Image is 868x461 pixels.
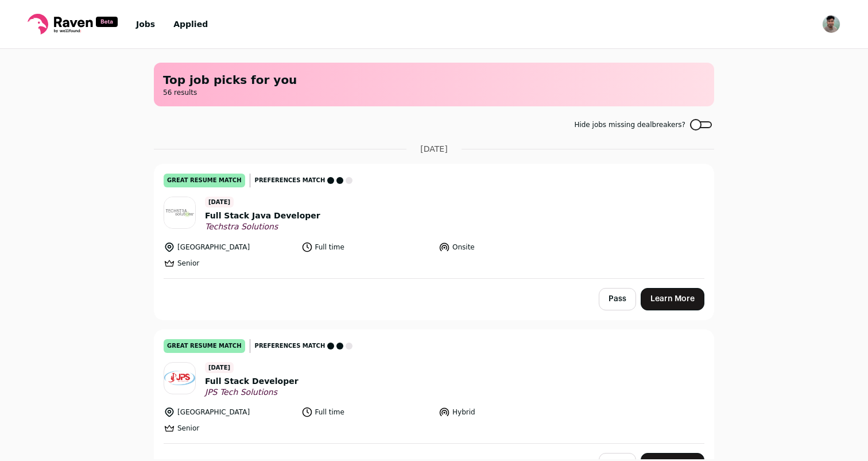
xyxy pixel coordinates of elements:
[164,406,294,418] li: [GEOGRAPHIC_DATA]
[255,175,325,186] span: Preferences match
[205,375,299,387] span: Full Stack Developer
[205,210,320,222] span: Full Stack Java Developer
[164,258,294,269] li: Senior
[420,143,447,155] span: [DATE]
[154,164,714,278] a: great resume match Preferences match [DATE] Full Stack Java Developer Techstra Solutions [GEOGRAP...
[205,387,299,398] span: JPS Tech Solutions
[641,288,704,310] a: Learn More
[154,330,714,444] a: great resume match Preferences match [DATE] Full Stack Developer JPS Tech Solutions [GEOGRAPHIC_D...
[205,222,320,232] span: Techstra Solutions
[164,371,195,386] img: 56f33ba3aebab4d7a1e87ba7d74a868f19e3928d3fb759ec54767a8720d30771.png
[136,20,155,29] a: Jobs
[205,362,234,373] span: [DATE]
[164,197,195,228] img: 613ba485401ea68ac267dd6c2a8c0931b2db50ea8599e29e91451cfddd1b6239.jpg
[574,120,685,129] span: Hide jobs missing dealbreakers?
[439,406,569,418] li: Hybrid
[164,422,294,434] li: Senior
[173,20,208,29] a: Applied
[599,288,636,310] button: Pass
[205,197,234,208] span: [DATE]
[163,88,705,97] span: 56 results
[164,241,294,253] li: [GEOGRAPHIC_DATA]
[164,174,245,187] div: great resume match
[301,406,432,418] li: Full time
[822,15,840,33] button: Open dropdown
[301,241,432,253] li: Full time
[439,241,569,253] li: Onsite
[255,340,325,352] span: Preferences match
[163,72,705,88] h1: Top job picks for you
[822,15,840,33] img: 19439055-medium_jpg
[164,339,245,353] div: great resume match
